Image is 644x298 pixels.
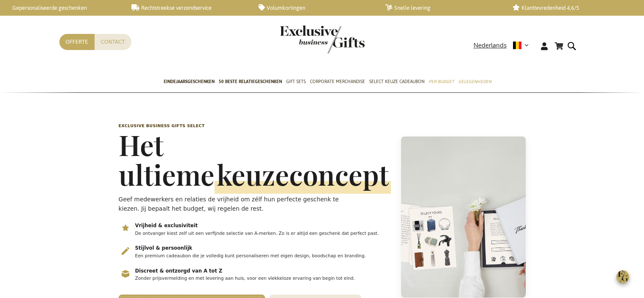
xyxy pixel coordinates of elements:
span: Corporate Merchandise [310,77,365,86]
a: Klanttevredenheid 4,6/5 [513,4,626,11]
a: store logo [280,25,322,53]
span: Gift Sets [286,77,306,86]
p: De ontvanger kiest zelf uit een verfijnde selectie van A-merken. Zo is er altijd een geschenk dat... [135,230,390,237]
a: Gift Sets [286,72,306,93]
span: Nederlands [474,41,507,50]
span: Select Keuze Cadeaubon [369,77,424,86]
a: Volumkortingen [259,4,372,11]
a: Contact [95,34,131,50]
a: Corporate Merchandise [310,72,365,93]
a: 50 beste relatiegeschenken [219,72,282,93]
span: Per Budget [429,77,454,86]
h3: Discreet & ontzorgd van A tot Z [135,268,390,275]
a: Select Keuze Cadeaubon [369,72,424,93]
h3: Vrijheid & exclusiviteit [135,223,390,229]
a: Per Budget [429,72,454,93]
p: Een premium cadeaubon die je volledig kunt personaliseren met eigen design, boodschap en branding. [135,253,390,259]
a: Gepersonaliseerde geschenken [4,4,118,11]
a: Snelle levering [385,4,499,11]
p: Geef medewerkers en relaties de vrijheid om zélf hun perfecte geschenk te kiezen. Jij bepaalt het... [119,195,360,213]
h1: Het ultieme [119,130,391,189]
ul: Belangrijkste voordelen [119,222,391,287]
a: Gelegenheden [458,72,491,93]
a: Rechtstreekse verzendservice [131,4,245,11]
span: keuzeconcept [215,156,391,194]
img: Exclusive Business gifts logo [280,25,365,53]
p: Zonder prijsvermelding en met levering aan huis, voor een vlekkeloze ervaring van begin tot eind. [135,275,390,282]
span: 50 beste relatiegeschenken [219,77,282,86]
span: Eindejaarsgeschenken [164,77,215,86]
span: Gelegenheden [458,77,491,86]
p: Exclusive Business Gifts Select [119,123,391,129]
a: Offerte [59,34,95,50]
h3: Stijlvol & persoonlijk [135,245,390,252]
img: Select geschenkconcept – medewerkers kiezen hun eigen cadeauvoucher [401,136,526,298]
a: Eindejaarsgeschenken [164,72,215,93]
